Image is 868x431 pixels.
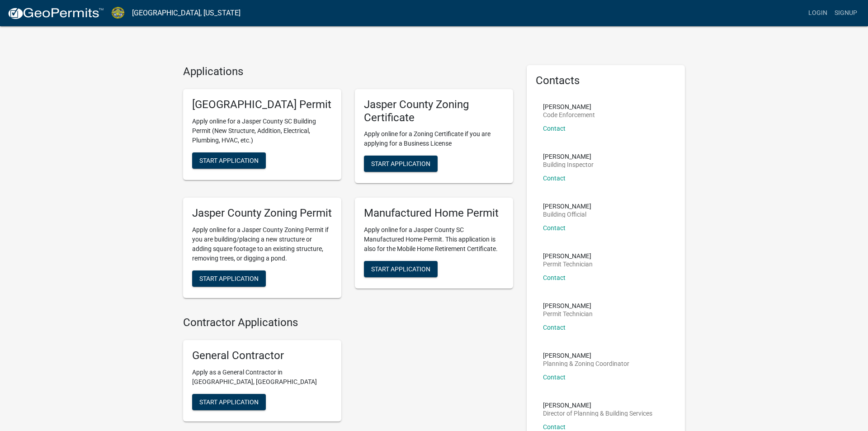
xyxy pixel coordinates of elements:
[364,261,438,277] button: Start Application
[543,274,566,281] a: Contact
[543,175,566,182] a: Contact
[543,352,629,359] p: [PERSON_NAME]
[536,74,676,87] h5: Contacts
[543,311,593,317] p: Permit Technician
[543,303,593,309] p: [PERSON_NAME]
[543,261,593,267] p: Permit Technician
[543,324,566,331] a: Contact
[543,224,566,232] a: Contact
[543,203,591,209] p: [PERSON_NAME]
[192,152,266,169] button: Start Application
[543,104,595,110] p: [PERSON_NAME]
[183,316,513,429] wm-workflow-list-section: Contractor Applications
[371,265,430,273] span: Start Application
[132,5,241,21] a: [GEOGRAPHIC_DATA], [US_STATE]
[192,225,332,263] p: Apply online for a Jasper County Zoning Permit if you are building/placing a new structure or add...
[364,156,438,172] button: Start Application
[192,270,266,287] button: Start Application
[543,410,652,417] p: Director of Planning & Building Services
[192,368,332,387] p: Apply as a General Contractor in [GEOGRAPHIC_DATA], [GEOGRAPHIC_DATA]
[199,398,259,405] span: Start Application
[543,161,594,168] p: Building Inspector
[543,211,591,218] p: Building Official
[192,98,332,111] h5: [GEOGRAPHIC_DATA] Permit
[183,316,513,329] h4: Contractor Applications
[543,374,566,381] a: Contact
[543,423,566,431] a: Contact
[199,156,259,164] span: Start Application
[543,112,595,118] p: Code Enforcement
[543,125,566,132] a: Contact
[192,117,332,145] p: Apply online for a Jasper County SC Building Permit (New Structure, Addition, Electrical, Plumbin...
[192,394,266,410] button: Start Application
[192,207,332,220] h5: Jasper County Zoning Permit
[543,253,593,259] p: [PERSON_NAME]
[543,153,594,160] p: [PERSON_NAME]
[371,160,430,167] span: Start Application
[543,402,652,408] p: [PERSON_NAME]
[364,98,504,124] h5: Jasper County Zoning Certificate
[192,349,332,362] h5: General Contractor
[111,7,125,19] img: Jasper County, South Carolina
[364,129,504,148] p: Apply online for a Zoning Certificate if you are applying for a Business License
[364,225,504,254] p: Apply online for a Jasper County SC Manufactured Home Permit. This application is also for the Mo...
[805,5,831,22] a: Login
[831,5,861,22] a: Signup
[183,65,513,78] h4: Applications
[543,360,629,367] p: Planning & Zoning Coordinator
[183,65,513,305] wm-workflow-list-section: Applications
[199,275,259,282] span: Start Application
[364,207,504,220] h5: Manufactured Home Permit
